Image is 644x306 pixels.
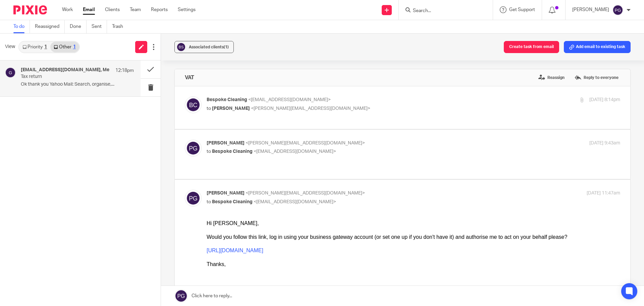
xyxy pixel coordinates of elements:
[41,67,52,72] span: FCCA
[564,41,631,53] button: Add email to existing task
[254,200,336,204] span: <[EMAIL_ADDRESS][DOMAIN_NAME]>
[176,42,186,52] img: svg%3E
[73,45,76,49] div: 1
[21,82,134,87] p: Ok thank you Yahoo Mail: Search, organise,...
[207,200,211,204] span: to
[589,140,620,147] p: [DATE] 9:43am
[207,191,245,195] span: [PERSON_NAME]
[115,67,134,74] p: 12:18pm
[246,191,365,195] span: <[PERSON_NAME][EMAIL_ADDRESS][DOMAIN_NAME]>
[573,73,620,83] label: Reply to everyone
[13,20,30,33] a: To do
[185,74,194,81] h4: VAT
[50,42,79,52] a: Other1
[212,106,250,111] span: [PERSON_NAME]
[254,149,336,154] span: <[EMAIL_ADDRESS][DOMAIN_NAME]>
[504,41,559,53] button: Create task from email
[185,96,202,113] img: svg%3E
[19,42,50,52] a: Priority1
[537,73,566,83] label: Reassign
[44,45,47,49] div: 1
[130,6,141,13] a: Team
[248,97,331,102] span: <[EMAIL_ADDRESS][DOMAIN_NAME]>
[70,20,87,33] a: Done
[589,96,620,103] p: [DATE] 8:14pm
[5,113,128,118] a: [PERSON_NAME][EMAIL_ADDRESS][DOMAIN_NAME]
[62,6,73,13] a: Work
[587,190,620,197] p: [DATE] 11:47am
[13,5,47,14] img: Pixie
[251,106,370,111] span: <[PERSON_NAME][EMAIL_ADDRESS][DOMAIN_NAME]>
[207,149,211,154] span: to
[212,200,253,204] span: Bespoke Cleaning
[6,124,45,130] a: [DOMAIN_NAME]
[105,6,120,13] a: Clients
[207,141,245,145] span: [PERSON_NAME]
[224,45,229,49] span: (1)
[35,20,65,33] a: Reassigned
[5,67,16,78] img: svg%3E
[412,8,473,14] input: Search
[207,97,247,102] span: Bespoke Cleaning
[185,140,202,157] img: svg%3E
[612,5,623,15] img: svg%3E
[207,106,211,111] span: to
[185,190,202,207] img: svg%3E
[83,6,95,13] a: Email
[5,43,15,50] span: View
[572,6,609,13] p: [PERSON_NAME]
[178,6,196,13] a: Settings
[151,6,168,13] a: Reports
[21,67,109,73] h4: [EMAIL_ADDRESS][DOMAIN_NAME], Me
[21,74,111,80] p: Tax return
[112,20,128,33] a: Trash
[212,149,253,154] span: Bespoke Cleaning
[246,141,365,145] span: <[PERSON_NAME][EMAIL_ADDRESS][DOMAIN_NAME]>
[92,20,107,33] a: Sent
[189,45,229,49] span: Associated clients
[174,41,234,53] button: Associated clients(1)
[509,7,535,12] span: Get Support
